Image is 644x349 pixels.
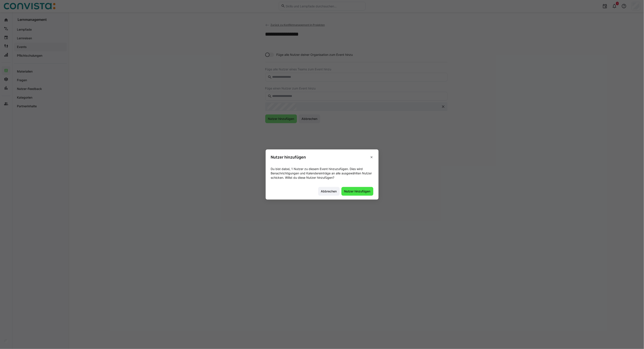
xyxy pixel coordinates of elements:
p: Du bist dabei, 1 Nutzer zu diesem Event hinzuzufügen. Dies wird Benachrichtigungen und Kalenderei... [271,167,373,180]
span: Abbrechen [320,189,338,194]
h3: Nutzer hinzufügen [271,155,306,160]
button: Abbrechen [318,187,340,196]
span: Nutzer hinzufügen [344,189,371,194]
button: Nutzer hinzufügen [341,187,373,196]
